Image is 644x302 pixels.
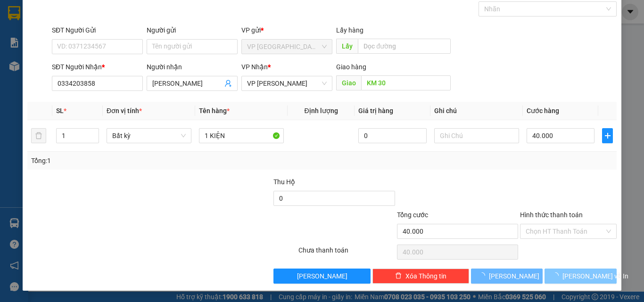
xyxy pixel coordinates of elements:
[199,128,284,143] input: VD: Bàn, Ghế
[56,107,64,114] span: SL
[358,128,426,143] input: 0
[489,271,539,281] span: [PERSON_NAME]
[147,25,238,35] div: Người gửi
[395,272,402,280] span: delete
[247,76,327,90] span: VP Phan Thiết
[31,155,249,166] div: Tổng: 1
[336,26,363,34] span: Lấy hàng
[31,128,46,143] button: delete
[273,269,370,284] button: [PERSON_NAME]
[297,245,396,261] div: Chưa thanh toán
[397,211,428,219] span: Tổng cước
[273,178,295,186] span: Thu Hộ
[358,107,393,114] span: Giá trị hàng
[79,45,130,57] li: (c) 2017
[336,75,361,90] span: Giao
[545,269,617,284] button: [PERSON_NAME] và In
[52,25,143,35] div: SĐT Người Gửi
[52,62,143,72] div: SĐT Người Nhận
[147,62,238,72] div: Người nhận
[479,272,489,279] span: loading
[336,63,366,71] span: Giao hàng
[471,269,543,284] button: [PERSON_NAME]
[372,269,469,284] button: deleteXóa Thông tin
[602,128,613,143] button: plus
[61,14,91,90] b: BIÊN NHẬN GỬI HÀNG HÓA
[358,39,451,54] input: Dọc đường
[520,211,583,219] label: Hình thức thanh toán
[241,63,268,71] span: VP Nhận
[361,75,451,90] input: Dọc đường
[241,25,332,35] div: VP gửi
[434,128,519,143] input: Ghi Chú
[430,102,523,120] th: Ghi chú
[297,271,347,281] span: [PERSON_NAME]
[405,271,446,281] span: Xóa Thông tin
[112,129,186,143] span: Bất kỳ
[79,36,130,43] b: [DOMAIN_NAME]
[552,272,562,279] span: loading
[562,271,628,281] span: [PERSON_NAME] và In
[336,39,358,54] span: Lấy
[12,61,53,105] b: [PERSON_NAME]
[247,40,327,54] span: VP Sài Gòn
[224,80,232,87] span: user-add
[107,107,142,114] span: Đơn vị tính
[304,107,338,114] span: Định lượng
[603,132,612,139] span: plus
[102,12,125,34] img: logo.jpg
[527,107,559,114] span: Cước hàng
[199,107,230,114] span: Tên hàng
